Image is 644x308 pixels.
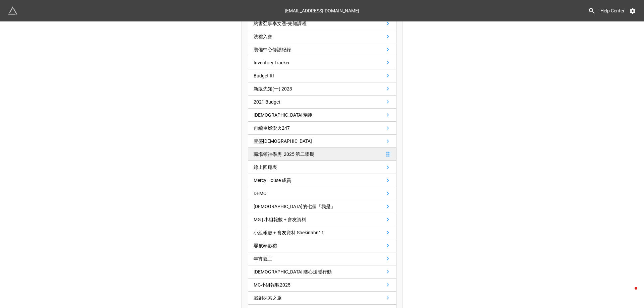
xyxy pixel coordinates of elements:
a: [DEMOGRAPHIC_DATA]導師 [248,109,396,122]
div: 約書亞事奉文憑-先知課程 [254,20,307,27]
div: [DEMOGRAPHIC_DATA]導師 [254,111,312,119]
a: DEMO [248,187,396,200]
a: 豐盛[DEMOGRAPHIC_DATA] [248,135,396,148]
div: [EMAIL_ADDRESS][DOMAIN_NAME] [285,5,359,17]
a: 職場領袖學房_2025 第二學期 [248,148,396,161]
div: 新版先知(一) 2023 [254,85,292,93]
iframe: Intercom live chat [621,285,637,301]
div: MG | 小組報數 + 會友資料 [254,216,306,223]
div: DEMO [254,190,267,197]
a: MG | 小組報數 + 會友資料 [248,213,396,226]
a: 年宵義工 [248,252,396,265]
a: 小組報數 + 會友資料 Shekinah611 [248,226,396,239]
div: 線上回應表 [254,164,277,171]
a: Help Center [596,5,629,17]
div: 豐盛[DEMOGRAPHIC_DATA] [254,137,312,145]
a: 嬰孩奉獻禮 [248,239,396,252]
a: Inventory Tracker [248,56,396,69]
div: MG小組報數2025 [254,281,290,289]
div: 年宵義工 [254,255,272,262]
div: 嬰孩奉獻禮 [254,242,277,249]
div: Inventory Tracker [254,59,290,66]
a: 2021 Budget [248,96,396,109]
div: 戲劇探索之旅 [254,294,282,302]
div: Budget It! [254,72,274,79]
div: 再續重燃愛火247 [254,124,290,132]
a: 再續重燃愛火247 [248,122,396,135]
a: 戲劇探索之旅 [248,292,396,305]
a: [DEMOGRAPHIC_DATA] 關心送暖行動 [248,265,396,279]
div: Mercy House 成員 [254,177,291,184]
a: 線上回應表 [248,161,396,174]
a: Budget It! [248,69,396,82]
a: MG小組報數2025 [248,279,396,292]
div: 裝備中心修讀紀錄 [254,46,291,53]
div: 洗禮入會 [254,33,272,40]
a: 新版先知(一) 2023 [248,82,396,96]
a: 約書亞事奉文憑-先知課程 [248,17,396,30]
div: 職場領袖學房_2025 第二學期 [254,150,314,158]
div: [DEMOGRAPHIC_DATA] 關心送暖行動 [254,268,332,275]
a: Mercy House 成員 [248,174,396,187]
div: [DEMOGRAPHIC_DATA]的七個「我是」 [254,203,335,210]
a: [DEMOGRAPHIC_DATA]的七個「我是」 [248,200,396,213]
img: miniextensions-icon.73ae0678.png [8,6,17,15]
div: 2021 Budget [254,98,280,106]
a: 洗禮入會 [248,30,396,43]
a: 裝備中心修讀紀錄 [248,43,396,56]
div: 小組報數 + 會友資料 Shekinah611 [254,229,324,236]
